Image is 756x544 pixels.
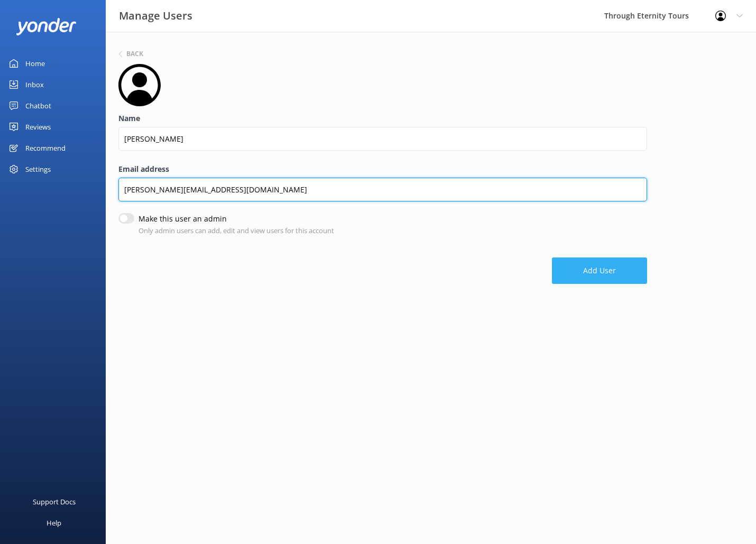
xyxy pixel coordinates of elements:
[118,178,647,201] input: Email
[47,512,61,533] div: Help
[139,213,329,225] label: Make this user an admin
[25,74,44,95] div: Inbox
[16,18,77,35] img: yonder-white-logo.png
[25,159,51,180] div: Settings
[139,225,334,236] p: Only admin users can add, edit and view users for this account
[25,53,45,74] div: Home
[552,257,647,284] button: Add User
[118,113,647,124] label: Name
[119,7,192,24] h3: Manage Users
[118,163,647,175] label: Email address
[25,95,51,116] div: Chatbot
[25,116,51,137] div: Reviews
[118,51,143,57] button: Back
[25,137,66,159] div: Recommend
[126,51,143,57] h6: Back
[118,127,647,151] input: Name
[33,491,76,512] div: Support Docs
